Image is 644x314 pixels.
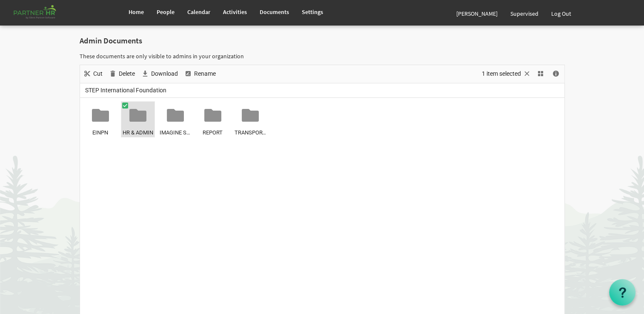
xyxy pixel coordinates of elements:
[197,128,229,137] span: REPORT
[480,69,532,80] button: Selection
[83,85,168,96] span: STEP International Foundation
[550,69,561,80] button: Details
[260,8,289,16] span: Documents
[139,69,179,80] button: Download
[549,65,563,83] div: Details
[118,69,136,79] span: Delete
[106,65,138,83] div: Delete
[545,2,578,26] a: Log Out
[81,69,104,80] button: Cut
[504,2,545,26] a: Supervised
[223,8,247,16] span: Activities
[129,8,144,16] span: Home
[193,69,217,79] span: Rename
[479,65,534,83] div: Clear selection
[80,65,106,83] div: Cut
[182,69,217,80] button: Rename
[534,65,549,83] div: View
[196,101,230,137] li: REPORT
[150,69,179,79] span: Download
[80,52,565,60] p: These documents are only visible to admins in your organization
[122,128,154,137] span: HR & ADMIN
[138,65,181,83] div: Download
[158,101,192,137] li: IMAGINE SCHOOL
[302,8,323,16] span: Settings
[187,8,210,16] span: Calendar
[160,128,191,137] span: IMAGINE SCHOOL
[157,8,175,16] span: People
[233,101,267,137] li: TRANSPORT & VEHICLE
[80,37,565,46] h2: Admin Documents
[92,69,103,79] span: Cut
[510,10,538,17] span: Supervised
[121,101,155,137] li: HR & ADMIN
[181,65,219,83] div: Rename
[235,128,266,137] span: TRANSPORT & VEHICLE
[481,69,522,79] span: 1 item selected
[450,2,504,26] a: [PERSON_NAME]
[535,69,546,80] button: View dropdownbutton
[107,69,136,80] button: Delete
[85,128,116,137] span: EINPN
[83,101,117,137] li: EINPN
